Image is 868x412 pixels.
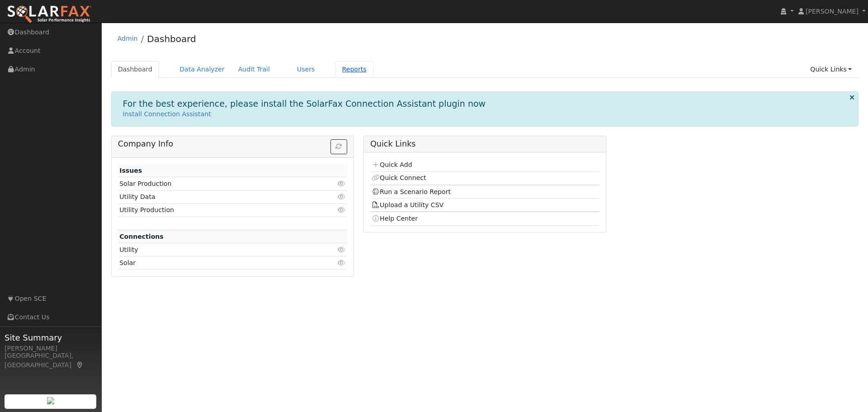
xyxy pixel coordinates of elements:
[338,194,346,200] i: Click to view
[5,331,97,344] span: Site Summary
[5,344,97,353] div: [PERSON_NAME]
[76,361,84,369] a: Map
[118,204,310,217] td: Utility Production
[147,33,196,44] a: Dashboard
[372,201,443,208] a: Upload a Utility CSV
[338,180,346,187] i: Click to view
[335,61,373,78] a: Reports
[338,246,346,253] i: Click to view
[111,61,160,78] a: Dashboard
[5,351,97,370] div: [GEOGRAPHIC_DATA], [GEOGRAPHIC_DATA]
[118,35,138,42] a: Admin
[47,397,54,404] img: retrieve
[7,5,92,24] img: SolarFax
[173,61,231,78] a: Data Analyzer
[370,139,599,149] h5: Quick Links
[123,110,211,118] a: Install Connection Assistant
[118,256,310,270] td: Solar
[290,61,322,78] a: Users
[338,207,346,213] i: Click to view
[118,243,310,256] td: Utility
[806,8,859,15] span: [PERSON_NAME]
[231,61,277,78] a: Audit Trail
[803,61,859,78] a: Quick Links
[118,177,310,190] td: Solar Production
[119,167,142,174] strong: Issues
[118,139,347,149] h5: Company Info
[372,161,412,168] a: Quick Add
[372,188,451,195] a: Run a Scenario Report
[372,215,418,222] a: Help Center
[123,99,486,109] h1: For the best experience, please install the SolarFax Connection Assistant plugin now
[338,260,346,266] i: Click to view
[118,190,310,204] td: Utility Data
[119,233,164,240] strong: Connections
[372,174,426,181] a: Quick Connect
